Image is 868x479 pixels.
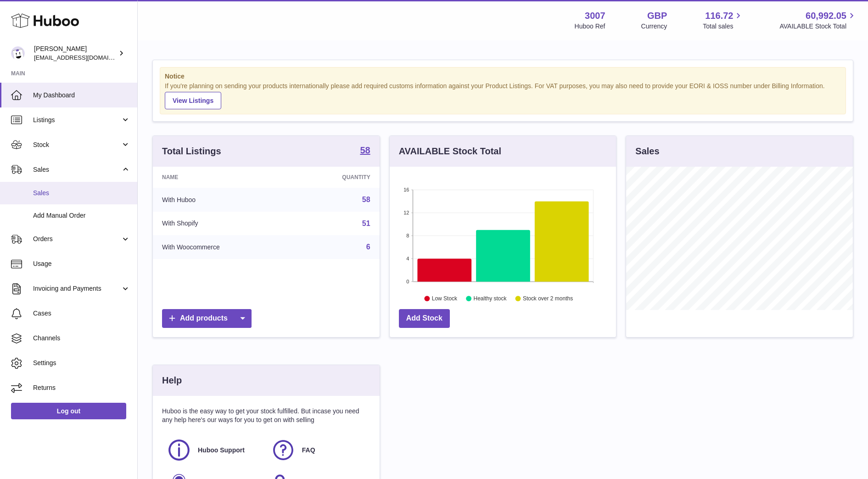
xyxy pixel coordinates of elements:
a: 51 [362,220,370,227]
span: Settings [33,359,130,367]
a: 58 [362,196,370,203]
a: Huboo Support [167,438,262,462]
a: 6 [366,243,370,251]
a: View Listings [165,92,221,109]
text: 4 [406,256,409,261]
a: 116.72 Total sales [703,10,744,31]
span: Cases [33,309,130,318]
span: Listings [33,116,121,124]
span: Stock [33,141,121,149]
text: 0 [406,279,409,284]
text: 16 [403,187,409,192]
a: Log out [11,403,126,419]
span: Huboo Support [198,446,245,455]
span: Sales [33,165,121,174]
span: Add Manual Order [33,211,130,220]
text: Healthy stock [473,295,507,302]
span: 60,992.05 [806,10,846,22]
strong: 3007 [585,10,605,22]
h3: Help [162,374,182,387]
span: Usage [33,259,130,268]
text: Stock over 2 months [523,295,573,302]
div: Currency [641,22,667,31]
span: 116.72 [705,10,733,22]
span: [EMAIL_ADDRESS][DOMAIN_NAME] [34,54,135,61]
td: With Woocommerce [153,235,293,259]
a: FAQ [271,438,366,462]
h3: AVAILABLE Stock Total [399,145,501,158]
th: Name [153,167,293,188]
p: Huboo is the easy way to get your stock fulfilled. But incase you need any help here's our ways f... [162,407,370,424]
h3: Total Listings [162,145,221,158]
span: FAQ [302,446,315,455]
span: My Dashboard [33,91,130,100]
div: Huboo Ref [575,22,605,31]
div: [PERSON_NAME] [34,45,117,62]
img: bevmay@maysama.com [11,46,25,60]
a: Add Stock [399,309,450,328]
span: Total sales [703,22,744,31]
text: Low Stock [432,295,458,302]
strong: Notice [165,72,841,81]
td: With Huboo [153,188,293,212]
text: 8 [406,233,409,238]
span: Sales [33,189,130,197]
div: If you're planning on sending your products internationally please add required customs informati... [165,82,841,109]
span: AVAILABLE Stock Total [779,22,857,31]
a: 60,992.05 AVAILABLE Stock Total [779,10,857,31]
text: 12 [403,210,409,215]
strong: GBP [647,10,667,22]
span: Channels [33,334,130,343]
a: Add products [162,309,252,328]
th: Quantity [293,167,379,188]
strong: 58 [360,146,370,155]
a: 58 [360,146,370,157]
span: Returns [33,383,130,392]
td: With Shopify [153,212,293,236]
span: Orders [33,235,121,243]
span: Invoicing and Payments [33,284,121,293]
h3: Sales [635,145,659,158]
